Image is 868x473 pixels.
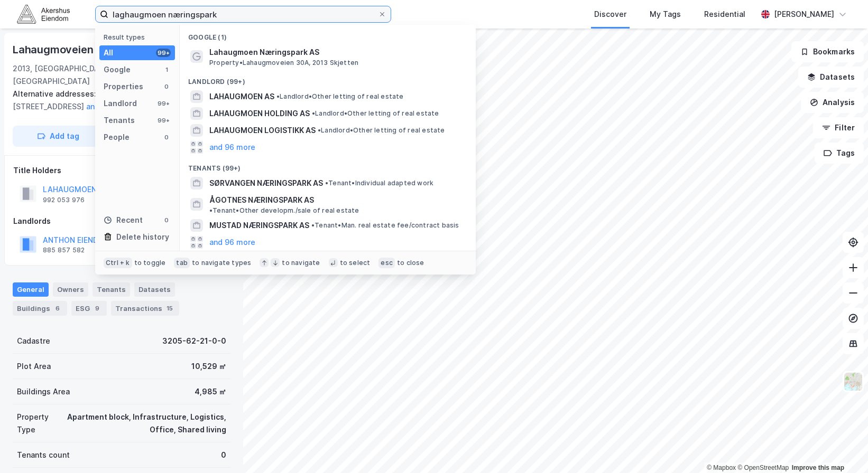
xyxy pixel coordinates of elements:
img: Z [843,372,863,392]
button: Bookmarks [791,41,864,62]
div: Delete history [116,231,169,243]
div: All [104,46,113,59]
div: esc [378,258,395,268]
div: Ctrl + k [104,258,132,268]
button: Add tag [13,126,104,147]
div: Apartment block, Infrastructure, Logistics, Office, Shared living [65,411,226,436]
div: Tenants [104,114,135,127]
div: 99+ [156,49,171,57]
div: Lahaugmoveien 42 [13,41,111,58]
button: and 96 more [209,236,255,249]
div: Google [104,63,131,76]
div: Tenants (99+) [180,156,476,175]
iframe: Chat Widget [815,422,868,473]
a: OpenStreetMap [737,464,789,471]
input: Search by address, cadastre, landlords, tenants or people [108,6,378,22]
span: ÅGOTNES NÆRINGSPARK AS [209,194,314,206]
button: Tags [815,143,864,164]
span: • [311,221,315,229]
div: Lahaugmoveien 44, [STREET_ADDRESS] [13,88,222,113]
button: Analysis [801,92,864,113]
div: 9 [92,303,103,314]
span: Tenant • Man. real estate fee/contract basis [311,221,459,230]
div: Buildings [13,301,67,316]
div: Tenants count [17,449,70,461]
div: 4,985 ㎡ [195,385,226,398]
div: 10,529 ㎡ [191,360,226,373]
button: and 96 more [209,141,255,154]
span: LAHAUGMOEN HOLDING AS [209,107,310,120]
div: 3205-62-21-0-0 [162,335,226,347]
div: to navigate [282,259,320,267]
img: akershus-eiendom-logo.9091f326c980b4bce74ccdd9f866810c.svg [17,5,70,23]
div: 99+ [156,116,171,125]
a: Improve this map [792,464,844,471]
div: 6 [52,303,63,314]
div: Buildings Area [17,385,70,398]
span: • [318,126,321,134]
button: Filter [813,117,864,138]
div: Properties [104,80,143,93]
div: to select [340,259,371,267]
div: Landlord (99+) [180,69,476,88]
div: Recent [104,214,143,226]
div: 0 [162,133,171,141]
div: 0 [221,449,226,461]
div: Google (1) [180,25,476,44]
span: SØRVANGEN NÆRINGSPARK AS [209,177,323,190]
span: Alternative addresses: [13,89,98,98]
span: • [325,179,328,187]
span: Landlord • Other letting of real estate [318,126,445,135]
div: Owners [53,282,88,296]
div: Landlords [13,215,230,228]
div: 2013, [GEOGRAPHIC_DATA], [GEOGRAPHIC_DATA] [13,62,175,88]
div: Residential [704,8,745,21]
div: 1 [162,65,171,74]
div: Landlord [104,97,137,110]
div: General [13,282,49,296]
button: Datasets [798,67,864,88]
div: 0 [162,82,171,91]
span: Tenant • Individual adapted work [325,179,433,187]
div: to toggle [134,259,166,267]
div: [PERSON_NAME] [774,8,834,21]
div: Cadastre [17,335,50,347]
span: • [276,92,280,100]
span: Lahaugmoen Næringspark AS [209,46,463,59]
span: Property • Lahaugmoveien 30A, 2013 Skjetten [209,59,358,67]
div: Plot Area [17,360,51,373]
div: Tenants [93,282,130,296]
div: ESG [71,301,107,316]
a: Mapbox [707,464,736,471]
div: Datasets [134,282,175,296]
span: Landlord • Other letting of real estate [276,92,404,101]
div: to close [397,259,424,267]
span: • [209,206,213,214]
div: 0 [162,216,171,224]
div: Discover [594,8,626,21]
div: to navigate types [192,259,251,267]
div: 99+ [156,99,171,108]
div: 885 857 582 [43,246,85,254]
span: Tenant • Other developm./sale of real estate [209,206,359,215]
div: 15 [164,303,175,314]
span: MUSTAD NÆRINGSPARK AS [209,219,309,232]
span: LAHAUGMOEN LOGISTIKK AS [209,124,316,137]
div: Transactions [111,301,179,316]
span: • [312,109,315,117]
div: My Tags [650,8,681,21]
span: LAHAUGMOEN AS [209,90,274,103]
div: Kontrollprogram for chat [815,422,868,473]
div: Title Holders [13,164,230,177]
div: tab [174,258,190,268]
span: Landlord • Other letting of real estate [312,109,439,118]
div: People [104,131,130,144]
div: 992 053 976 [43,196,85,204]
div: Result types [104,33,175,41]
div: Property Type [17,411,52,436]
